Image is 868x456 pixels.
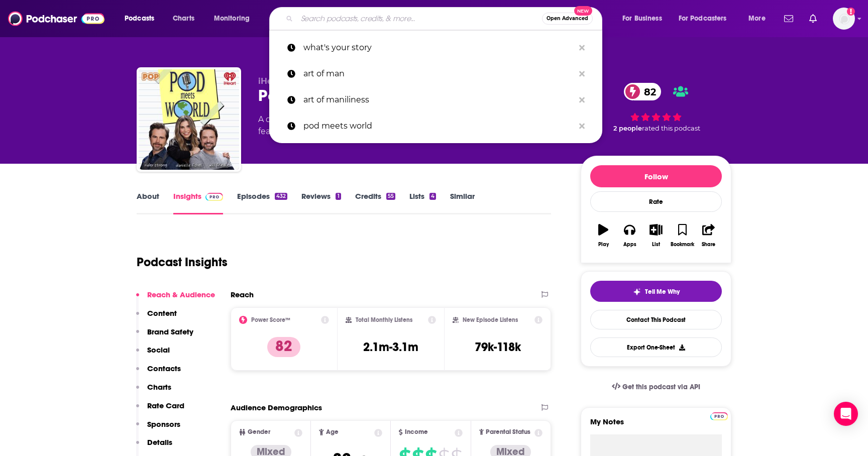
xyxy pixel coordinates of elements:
[486,429,530,435] span: Parental Status
[598,242,609,248] div: Play
[136,437,172,456] button: Details
[147,382,171,392] p: Charts
[139,69,239,170] img: Pod Meets World
[450,191,475,214] a: Similar
[136,401,184,419] button: Rate Card
[702,242,715,248] div: Share
[275,193,287,200] div: 432
[336,193,341,200] div: 1
[279,7,612,30] div: Search podcasts, credits, & more...
[642,125,700,132] span: rated this podcast
[634,83,661,100] span: 82
[710,411,728,420] a: Pro website
[574,6,592,16] span: New
[147,308,177,318] p: Content
[833,8,855,30] button: Show profile menu
[301,191,341,214] a: Reviews1
[355,191,395,214] a: Credits55
[405,429,428,435] span: Income
[147,401,184,410] p: Rate Card
[207,11,263,27] button: open menu
[137,255,228,270] h1: Podcast Insights
[258,126,548,138] span: featuring
[475,339,521,355] h3: 79k-118k
[297,11,542,27] input: Search podcasts, credits, & more...
[147,290,215,299] p: Reach & Audience
[590,165,722,187] button: Follow
[643,217,669,254] button: List
[136,345,170,364] button: Social
[147,345,170,355] p: Social
[136,290,215,308] button: Reach & Audience
[386,193,395,200] div: 55
[173,12,194,26] span: Charts
[248,429,270,435] span: Gender
[269,35,602,61] a: what's your story
[136,308,177,327] button: Content
[590,337,722,357] button: Export One-Sheet
[590,191,722,212] div: Rate
[147,419,180,429] p: Sponsors
[834,402,858,426] div: Open Intercom Messenger
[805,10,821,27] a: Show notifications dropdown
[590,281,722,302] button: tell me why sparkleTell Me Why
[118,11,167,27] button: open menu
[147,327,193,336] p: Brand Safety
[356,316,412,323] h2: Total Monthly Listens
[623,242,636,248] div: Apps
[645,288,680,296] span: Tell Me Why
[616,217,642,254] button: Apps
[622,383,700,391] span: Get this podcast via API
[748,12,766,26] span: More
[8,9,104,28] img: Podchaser - Follow, Share and Rate Podcasts
[741,11,778,27] button: open menu
[136,382,171,401] button: Charts
[269,87,602,113] a: art of maniliness
[429,193,436,200] div: 4
[363,339,418,355] h3: 2.1m-3.1m
[258,113,548,138] div: A daily podcast
[679,12,727,26] span: For Podcasters
[833,8,855,30] img: User Profile
[604,375,708,399] a: Get this podcast via API
[542,13,593,25] button: Open AdvancedNew
[613,125,642,132] span: 2 people
[303,61,574,87] p: art of man
[137,191,159,214] a: About
[237,191,287,214] a: Episodes432
[326,429,339,435] span: Age
[269,61,602,87] a: art of man
[669,217,695,254] button: Bookmark
[615,11,675,27] button: open menu
[590,417,722,434] label: My Notes
[672,11,741,27] button: open menu
[463,316,518,323] h2: New Episode Listens
[847,8,855,16] svg: Add a profile image
[125,12,154,26] span: Podcasts
[231,403,322,412] h2: Audience Demographics
[173,191,223,214] a: InsightsPodchaser Pro
[633,288,641,296] img: tell me why sparkle
[710,412,728,420] img: Podchaser Pro
[696,217,722,254] button: Share
[147,437,172,447] p: Details
[780,10,797,27] a: Show notifications dropdown
[622,12,662,26] span: For Business
[590,310,722,329] a: Contact This Podcast
[214,12,250,26] span: Monitoring
[136,364,181,382] button: Contacts
[258,76,323,86] span: iHeartPodcasts
[581,76,731,139] div: 82 2 peoplerated this podcast
[269,113,602,139] a: pod meets world
[671,242,694,248] div: Bookmark
[267,337,300,357] p: 82
[409,191,436,214] a: Lists4
[205,193,223,201] img: Podchaser Pro
[147,364,181,373] p: Contacts
[590,217,616,254] button: Play
[166,11,200,27] a: Charts
[231,290,254,299] h2: Reach
[136,327,193,346] button: Brand Safety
